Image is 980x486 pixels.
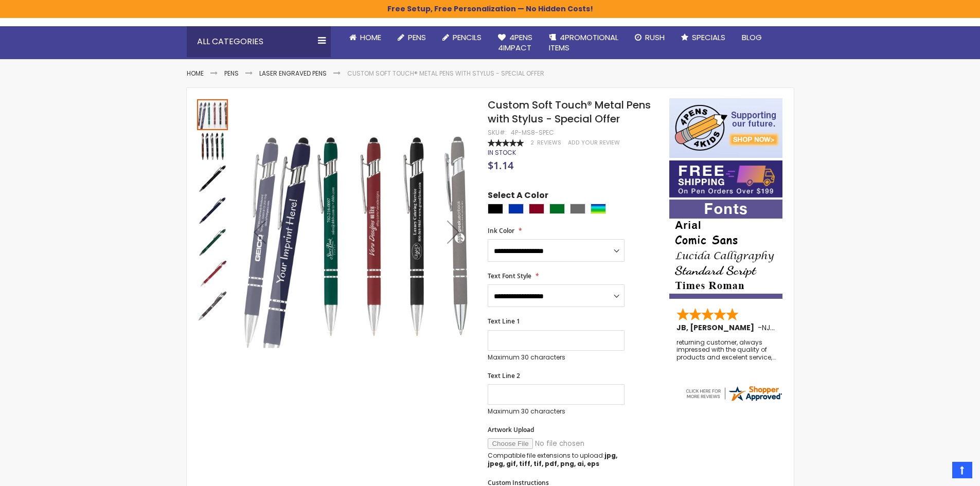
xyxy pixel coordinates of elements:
[511,129,554,137] div: 4P-MS8-SPEC
[433,98,474,365] div: Next
[453,32,482,43] span: Pencils
[541,26,627,60] a: 4PROMOTIONALITEMS
[239,98,280,365] div: Previous
[498,32,532,53] span: 4Pens 4impact
[627,26,673,49] a: Rush
[197,195,228,226] img: Custom Soft Touch® Metal Pens with Stylus - Special Offer
[197,291,228,321] img: Custom Soft Touch® Metal Pens with Stylus - Special Offer
[341,26,389,49] a: Home
[197,163,228,194] img: Custom Soft Touch® Metal Pens with Stylus - Special Offer
[591,204,606,214] div: Assorted
[488,190,548,204] span: Select A Color
[488,149,516,157] div: Availability
[669,160,782,197] img: Free shipping on orders over $199
[734,26,770,49] a: Blog
[488,317,520,326] span: Text Line 1
[684,396,783,405] a: 4pens.com certificate URL
[490,26,541,60] a: 4Pens4impact
[549,32,618,53] span: 4PROMOTIONAL ITEMS
[488,272,531,280] span: Text Font Style
[197,290,228,321] div: Custom Soft Touch® Metal Pens with Stylus - Special Offer
[197,259,228,290] img: Custom Soft Touch® Metal Pens with Stylus - Special Offer
[488,451,617,468] strong: jpg, jpeg, gif, tiff, tif, pdf, png, ai, eps
[197,227,228,258] img: Custom Soft Touch® Metal Pens with Stylus - Special Offer
[742,32,762,43] span: Blog
[488,148,516,157] span: In stock
[488,158,513,172] span: $1.14
[224,69,239,78] a: Pens
[347,69,544,78] li: Custom Soft Touch® Metal Pens with Stylus - Special Offer
[434,26,490,49] a: Pencils
[669,98,782,158] img: 4pens 4 kids
[197,258,229,290] div: Custom Soft Touch® Metal Pens with Stylus - Special Offer
[187,69,204,78] a: Home
[537,139,561,147] span: Reviews
[684,384,783,403] img: 4pens.com widget logo
[197,98,229,130] div: Custom Soft Touch® Metal Pens with Stylus - Special Offer
[758,322,847,333] span: - ,
[197,131,228,162] img: Custom Soft Touch® Metal Pens with Stylus - Special Offer
[488,226,514,235] span: Ink Color
[197,162,229,194] div: Custom Soft Touch® Metal Pens with Stylus - Special Offer
[408,32,426,43] span: Pens
[197,194,229,226] div: Custom Soft Touch® Metal Pens with Stylus - Special Offer
[549,204,565,214] div: Green
[676,339,776,361] div: returning customer, always impressed with the quality of products and excelent service, will retu...
[389,26,434,49] a: Pens
[530,139,563,147] a: 2 Reviews
[488,98,651,126] span: Custom Soft Touch® Metal Pens with Stylus - Special Offer
[762,322,775,333] span: NJ
[187,26,331,57] div: All Categories
[673,26,734,49] a: Specials
[645,32,665,43] span: Rush
[692,32,725,43] span: Specials
[488,425,534,434] span: Artwork Upload
[488,139,524,147] div: 100%
[488,407,625,416] p: Maximum 30 characters
[669,200,782,299] img: font-personalization-examples
[488,128,507,137] strong: SKU
[530,139,534,147] span: 2
[568,139,620,147] a: Add Your Review
[570,204,585,214] div: Grey
[197,226,229,258] div: Custom Soft Touch® Metal Pens with Stylus - Special Offer
[529,204,544,214] div: Burgundy
[488,204,503,214] div: Black
[488,353,625,362] p: Maximum 30 characters
[676,322,758,333] span: JB, [PERSON_NAME]
[488,452,625,468] p: Compatible file extensions to upload:
[239,113,474,348] img: Custom Soft Touch® Metal Pens with Stylus - Special Offer
[488,371,520,380] span: Text Line 2
[259,69,327,78] a: Laser Engraved Pens
[508,204,524,214] div: Blue
[197,130,229,162] div: Custom Soft Touch® Metal Pens with Stylus - Special Offer
[360,32,381,43] span: Home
